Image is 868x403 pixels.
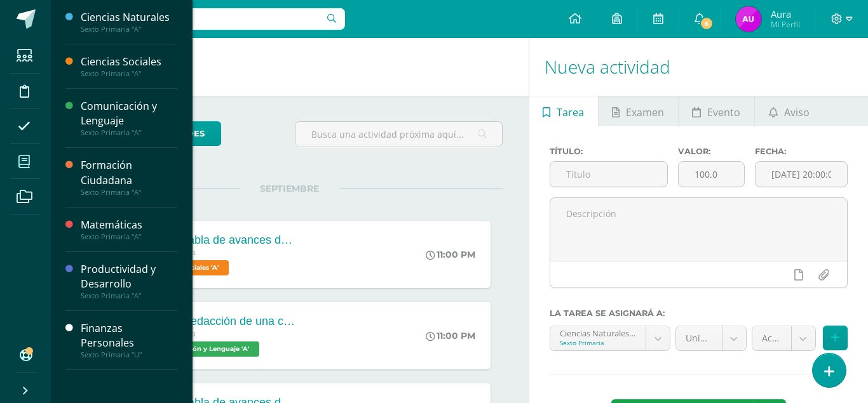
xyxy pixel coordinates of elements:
a: Ciencias SocialesSexto Primaria "A" [81,55,177,78]
div: Sexto Primaria "A" [81,69,177,78]
label: Valor: [678,147,745,156]
a: Productividad y DesarrolloSexto Primaria "A" [81,262,177,300]
div: Formación Ciudadana [81,158,177,187]
a: Ciencias NaturalesSexto Primaria "A" [81,10,177,34]
span: Aviso [784,97,810,128]
a: Finanzas PersonalesSexto Primaria "U" [81,321,177,359]
div: 11:00 PM [426,330,475,341]
div: Sexto Primaria "A" [81,188,177,197]
div: ACT03-Tabla de avances de la Civilización [GEOGRAPHIC_DATA] [143,234,295,247]
div: Matemáticas [81,218,177,232]
div: Ciencias Naturales 'A' [560,326,637,338]
span: Actitudinal (5.0%) [762,326,782,350]
span: Mi Perfil [771,19,800,30]
input: Título [550,162,667,187]
div: Sexto Primaria "U" [81,350,177,359]
div: Finanzas Personales [81,321,177,350]
img: cfd16455df1bd7e8a240b689e86da594.png [736,6,761,32]
label: Fecha: [755,147,848,156]
a: Aviso [755,96,823,126]
span: SEPTIEMBRE [240,183,339,194]
a: Formación CiudadanaSexto Primaria "A" [81,158,177,196]
a: Evento [679,96,754,126]
div: Sexto Primaria "A" [81,25,177,34]
a: Comunicación y LenguajeSexto Primaria "A" [81,99,177,137]
span: Comunicación y Lenguaje 'A' [143,341,259,357]
div: Sexto Primaria "A" [81,128,177,137]
div: Productividad y Desarrollo [81,262,177,291]
a: MatemáticasSexto Primaria "A" [81,218,177,241]
a: Ciencias Naturales 'A'Sexto Primaria [550,326,670,350]
span: Tarea [557,97,584,128]
h1: Actividades [66,38,513,96]
a: Unidad 4 [676,326,745,350]
a: Actitudinal (5.0%) [752,326,815,350]
input: Busca un usuario... [59,8,345,30]
div: ACT03-Redacción de una carta [143,315,295,328]
div: Sexto Primaria [560,338,637,347]
div: Comunicación y Lenguaje [81,99,177,128]
a: Examen [599,96,678,126]
span: Aura [771,8,800,20]
div: Ciencias Naturales [81,10,177,25]
div: Sexto Primaria "A" [81,232,177,241]
input: Fecha de entrega [756,162,847,187]
span: 6 [700,17,714,30]
div: 11:00 PM [426,249,475,260]
div: Ciencias Sociales [81,55,177,69]
span: Examen [626,97,664,128]
input: Busca una actividad próxima aquí... [295,122,503,147]
span: Evento [707,97,740,128]
label: La tarea se asignará a: [550,308,848,318]
span: Unidad 4 [686,326,712,350]
div: Sexto Primaria "A" [81,291,177,300]
input: Puntos máximos [679,162,744,187]
h1: Nueva actividad [545,38,853,96]
a: Tarea [529,96,598,126]
label: Título: [550,147,668,156]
